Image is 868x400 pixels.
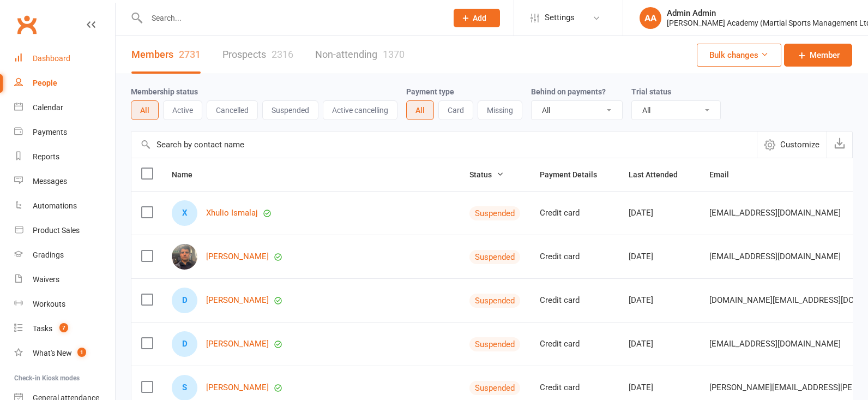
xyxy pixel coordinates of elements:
div: Suspended [469,337,520,351]
a: Dashboard [14,46,115,71]
button: Payment Details [540,168,609,181]
div: [DATE] [629,252,690,261]
span: [EMAIL_ADDRESS][DOMAIN_NAME] [709,202,841,223]
a: Members2731 [131,36,201,74]
div: Gradings [33,250,64,259]
a: Product Sales [14,218,115,243]
button: All [406,100,434,120]
label: Payment type [406,87,454,96]
a: Non-attending1370 [315,36,405,74]
a: Clubworx [13,11,40,38]
div: Suspended [469,381,520,395]
span: [EMAIL_ADDRESS][DOMAIN_NAME] [709,246,841,267]
a: [PERSON_NAME] [206,383,269,392]
span: Member [810,49,840,62]
a: Tasks 7 [14,317,115,341]
div: 2316 [272,49,293,60]
button: Customize [757,132,827,158]
span: [EMAIL_ADDRESS][DOMAIN_NAME] [709,333,841,354]
div: Dashboard [33,54,70,63]
span: Customize [780,138,819,151]
div: [DATE] [629,339,690,349]
button: All [131,100,159,120]
div: Suspended [469,294,520,308]
span: Last Attended [629,170,690,179]
div: AA [640,7,661,29]
span: 7 [59,323,68,332]
button: Name [172,168,204,181]
div: What's New [33,349,72,357]
label: Behind on payments? [531,87,606,96]
a: [PERSON_NAME] [206,339,269,349]
a: Waivers [14,267,115,292]
a: Workouts [14,292,115,317]
label: Trial status [631,87,671,96]
button: Status [469,168,504,181]
span: Email [709,170,741,179]
div: Xhulio [172,200,197,226]
div: Credit card [540,383,609,392]
div: Suspended [469,206,520,220]
div: [DATE] [629,208,690,218]
a: Reports [14,145,115,169]
div: Credit card [540,296,609,305]
a: [PERSON_NAME] [206,296,269,305]
div: Product Sales [33,226,80,235]
a: Gradings [14,243,115,267]
div: Tasks [33,324,52,333]
a: Member [784,44,852,67]
span: Settings [545,5,575,30]
div: Automations [33,201,77,210]
button: Missing [478,100,522,120]
button: Last Attended [629,168,690,181]
div: Workouts [33,300,65,308]
div: [DATE] [629,296,690,305]
div: Reports [33,152,59,161]
img: Rafał [172,244,197,270]
button: Suspended [262,100,318,120]
button: Card [438,100,473,120]
span: 1 [77,348,86,357]
div: People [33,79,57,87]
a: Xhulio Ismalaj [206,208,258,218]
div: Waivers [33,275,59,284]
a: Calendar [14,95,115,120]
div: Payments [33,128,67,136]
button: Active cancelling [323,100,397,120]
span: Status [469,170,504,179]
div: 2731 [179,49,201,60]
button: Bulk changes [697,44,781,67]
input: Search by contact name [131,132,757,158]
input: Search... [143,10,439,26]
a: Payments [14,120,115,145]
span: Payment Details [540,170,609,179]
div: Devadasen [172,331,197,357]
div: Credit card [540,339,609,349]
a: What's New1 [14,341,115,366]
label: Membership status [131,87,198,96]
div: Daniel [172,288,197,313]
div: Credit card [540,208,609,218]
div: Messages [33,177,67,186]
a: Prospects2316 [222,36,293,74]
div: Calendar [33,103,63,112]
div: Suspended [469,250,520,264]
a: People [14,71,115,95]
a: Automations [14,194,115,218]
span: Add [473,14,486,22]
button: Add [454,9,500,27]
button: Email [709,168,741,181]
button: Active [163,100,202,120]
div: 1370 [383,49,405,60]
a: [PERSON_NAME] [206,252,269,261]
span: Name [172,170,204,179]
div: Credit card [540,252,609,261]
div: [DATE] [629,383,690,392]
button: Cancelled [207,100,258,120]
a: Messages [14,169,115,194]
